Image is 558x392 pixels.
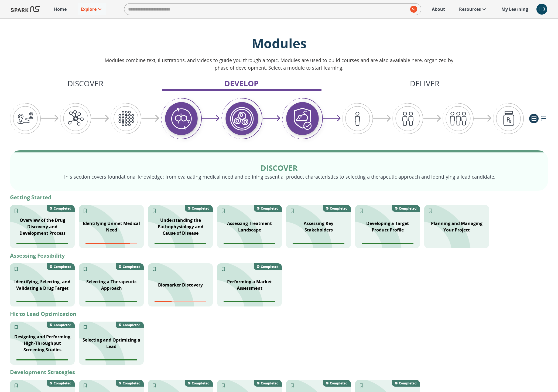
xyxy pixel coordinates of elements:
img: arrow-right [141,115,159,122]
p: Identifying, Selecting, and Validating a Drug Target [13,278,71,291]
p: Modules combine text, illustrations, and videos to guide you through a topic. Modules are used to... [104,56,454,71]
p: Explore [81,6,97,12]
svg: Add to My Learning [83,266,88,272]
p: Completed [54,381,71,386]
span: Module completion progress of user [85,301,137,302]
img: arrow-right [262,115,280,122]
a: Resources [456,3,490,15]
svg: Add to My Learning [13,325,19,330]
div: Spark NS branding pattern [79,263,144,306]
div: Dart hitting bullseye [10,263,75,306]
svg: Add to My Learning [13,266,19,272]
svg: Add to My Learning [83,325,88,330]
div: SPARK NS branding pattern [355,205,420,248]
p: Understanding the Pathophysiology and Cause of Disease [151,217,210,236]
p: Completed [399,206,417,211]
p: This section covers foundational knowledge: from evaluating medical need and defining essential p... [27,173,531,180]
p: Completed [261,206,279,211]
p: Assessing Treatment Landscape [220,220,279,233]
img: arrow-right [41,115,59,122]
p: Completed [192,381,210,386]
svg: Add to My Learning [221,208,226,213]
p: Home [54,6,67,12]
img: arrow-right [474,115,492,122]
svg: Add to My Learning [83,383,88,388]
img: arrow-right [323,115,341,122]
p: Development Strategies [10,368,548,376]
p: Develop [224,78,259,89]
p: Completed [399,381,417,386]
p: Performing a Market Assessment [220,278,279,291]
svg: Add to My Learning [13,383,19,388]
a: My Learning [499,3,531,15]
button: search [408,4,417,15]
span: Module completion progress of user [85,359,137,360]
p: About [432,6,445,12]
svg: Add to My Learning [221,266,226,272]
svg: Add to My Learning [83,208,88,213]
p: Assessing Feasibility [10,252,548,260]
span: Module completion progress of user [16,359,68,360]
p: Overview of the Drug Discovery and Development Process [13,217,71,236]
div: SPARK NS branding pattern [286,205,351,248]
p: Deliver [410,78,439,89]
div: SPARK NS branding pattern [148,205,213,248]
svg: Add to My Learning [428,208,433,213]
p: Completed [261,381,279,386]
div: SPARK NS branding pattern [79,205,144,248]
div: SPARK NS branding pattern [148,263,213,306]
img: arrow-right [91,115,109,122]
p: Completed [261,264,279,269]
img: arrow-right [423,115,441,122]
div: SPARK NS branding pattern [10,205,75,248]
p: Selecting a Therapeutic Approach [82,278,141,291]
svg: Add to My Learning [13,208,19,213]
svg: Add to My Learning [152,383,157,388]
span: Module completion progress of user [224,301,275,302]
a: Home [51,3,69,15]
svg: Add to My Learning [152,208,157,213]
span: Module completion progress of user [155,243,206,244]
p: Planning and Managing Your Project [427,220,486,233]
span: Module completion progress of user [16,301,68,302]
span: Module completion progress of user [293,243,344,244]
button: grid view [529,114,539,123]
img: arrow-right [373,115,391,122]
button: account of current user [536,4,547,15]
div: SPARK NS branding pattern [10,322,75,365]
p: Assessing Key Stakeholders [289,220,348,233]
button: list view [539,114,548,123]
a: Explore [78,3,106,15]
p: My Learning [501,6,528,12]
div: SPARK NS branding pattern [217,205,282,248]
span: Module completion progress of user [362,243,413,244]
p: Hit to Lead Optimization [10,310,548,318]
p: Completed [123,381,141,386]
p: Getting Started [10,193,548,202]
a: About [429,3,448,15]
svg: Add to My Learning [359,383,364,388]
p: Discover [27,163,531,173]
span: Module completion progress of user [224,243,275,244]
p: Completed [330,381,348,386]
p: Completed [192,206,210,211]
p: Discover [67,78,103,89]
span: Module completion progress of user [85,243,137,244]
p: Completed [54,323,71,327]
p: Completed [123,264,141,269]
div: SPARK NS branding pattern [217,263,282,306]
svg: Add to My Learning [359,208,364,213]
img: arrow-right [202,115,220,122]
span: Module completion progress of user [155,301,206,302]
svg: Add to My Learning [221,383,226,388]
p: Selecting and Optimizing a Lead [82,337,141,350]
svg: Add to My Learning [290,383,295,388]
div: SPARK NS branding pattern [79,322,144,365]
span: Module completion progress of user [16,243,68,244]
div: SPARK NS branding pattern [424,205,489,248]
p: Identifying Unmet Medical Need [82,220,141,233]
p: Designing and Performing High-Throughput Screening Studies [13,333,71,353]
div: Graphic showing the progression through the Discover, Develop, and Deliver pipeline, highlighting... [10,98,524,139]
p: Resources [459,6,481,12]
p: Completed [54,206,71,211]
